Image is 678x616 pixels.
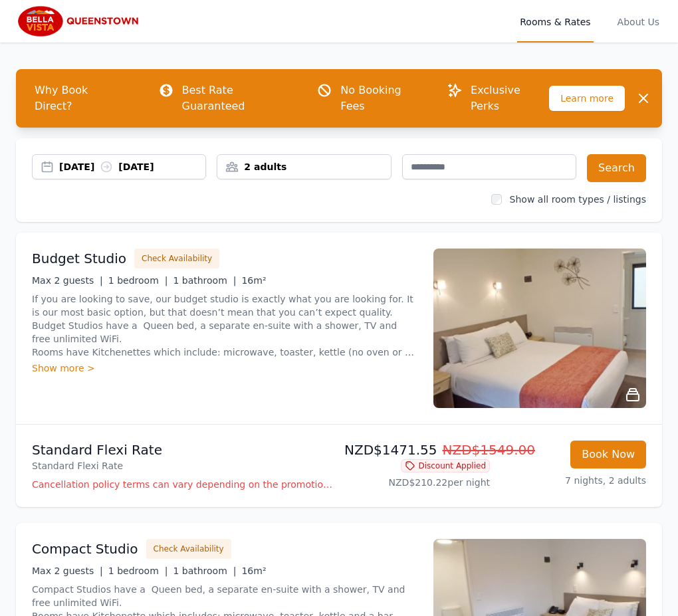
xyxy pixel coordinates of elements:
[241,275,266,286] span: 16m²
[549,86,625,111] span: Learn more
[501,474,646,487] p: 7 nights, 2 adults
[32,540,138,558] h3: Compact Studio
[471,82,549,114] p: Exclusive Perks
[217,160,390,173] div: 2 adults
[16,5,144,37] img: Bella Vista Queenstown
[108,275,168,286] span: 1 bedroom |
[24,77,137,120] span: Why Book Direct?
[344,441,490,459] p: NZD$1471.55
[173,565,236,576] span: 1 bathroom |
[32,249,126,268] h3: Budget Studio
[241,565,266,576] span: 16m²
[146,539,231,559] button: Check Availability
[59,160,205,173] div: [DATE] [DATE]
[108,565,168,576] span: 1 bedroom |
[32,275,103,286] span: Max 2 guests |
[344,476,490,489] p: NZD$210.22 per night
[32,292,417,359] p: If you are looking to save, our budget studio is exactly what you are looking for. It is our most...
[340,82,425,114] p: No Booking Fees
[32,441,334,459] p: Standard Flexi Rate
[401,459,490,472] span: Discount Applied
[32,459,334,472] p: Standard Flexi Rate
[182,82,296,114] p: Best Rate Guaranteed
[134,249,219,268] button: Check Availability
[32,361,417,375] div: Show more >
[510,194,646,205] label: Show all room types / listings
[173,275,236,286] span: 1 bathroom |
[570,441,646,468] button: Book Now
[32,565,103,576] span: Max 2 guests |
[587,154,646,182] button: Search
[32,478,334,491] p: Cancellation policy terms can vary depending on the promotion employed and the time of stay of th...
[443,442,536,458] span: NZD$1549.00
